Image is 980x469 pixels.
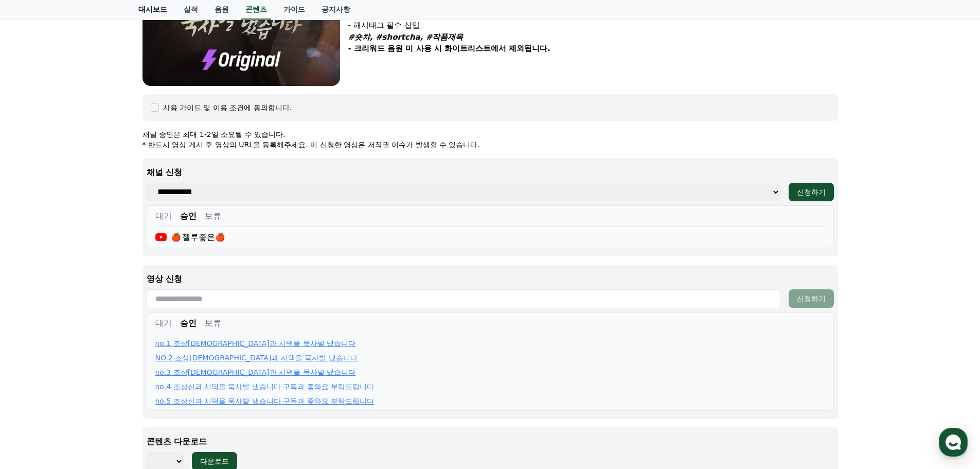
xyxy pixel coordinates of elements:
[155,381,375,392] a: no.4 조상신과 시댁을 묵사발 냈습니다 구독과 좋와요 부탁드립니다
[205,210,221,222] button: 보류
[348,32,464,42] em: #숏챠, #shortcha, #작품제목
[155,367,356,377] a: no.3 조상[DEMOGRAPHIC_DATA]과 시댁을 묵사발 냈습니다
[147,436,834,448] p: 콘텐츠 다운로드
[200,456,229,466] div: 다운로드
[789,183,834,201] button: 신청하기
[155,317,172,329] button: 대기
[348,20,838,31] p: - 해시태그 필수 삽입
[348,44,550,53] strong: - 크리워드 음원 미 사용 시 화이트리스트에서 제외됩니다.
[155,338,356,349] a: no.1 조상[DEMOGRAPHIC_DATA]과 시댁을 묵사발 냈습니다
[147,166,834,179] p: 채널 신청
[797,187,826,197] div: 신청하기
[3,326,68,352] a: 홈
[68,326,133,352] a: 대화
[133,326,198,352] a: 설정
[94,342,106,351] span: 대화
[155,396,375,406] a: no.5 조상신과 시댁을 묵사발 냈습니다 구독과 좋와요 부탁드립니다
[147,273,834,285] p: 영상 신청
[142,129,838,140] p: 채널 승인은 최대 1-2일 소요될 수 있습니다.
[180,210,197,222] button: 승인
[32,342,39,350] span: 홈
[789,289,834,308] button: 신청하기
[163,102,292,113] div: 사용 가이드 및 이용 조건에 동의합니다.
[205,317,221,329] button: 보류
[797,293,826,304] div: 신청하기
[155,353,358,363] a: NO.2 조상[DEMOGRAPHIC_DATA]과 시댁을 묵사발 냈습니다
[142,140,838,150] p: * 반드시 영상 게시 후 영상의 URL을 등록해주세요. 미 신청한 영상은 저작권 이슈가 발생할 수 있습니다.
[155,210,172,222] button: 대기
[180,317,197,329] button: 승인
[155,231,225,244] div: 🍎 젤루좋은🍎
[159,342,171,350] span: 설정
